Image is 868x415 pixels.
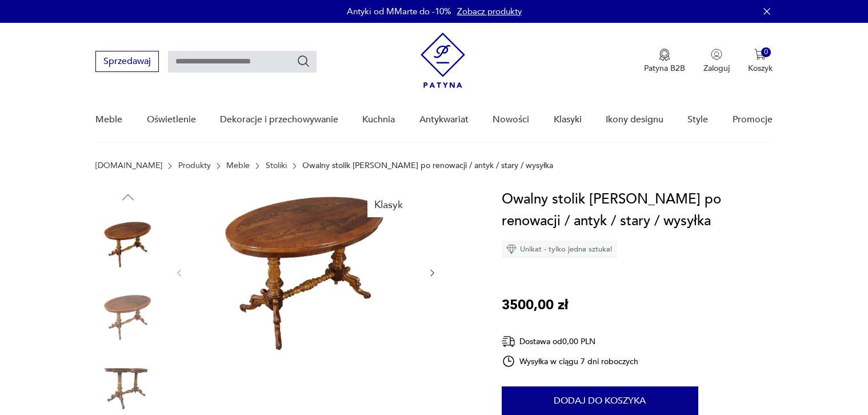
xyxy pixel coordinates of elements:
[502,241,617,258] div: Unikat - tylko jedna sztuka!
[297,54,310,68] button: Szukaj
[506,244,517,254] img: Ikona diamentu
[147,98,196,142] a: Oświetlenie
[502,354,639,368] div: Wysyłka w ciągu 7 dni roboczych
[367,193,410,217] div: Klasyk
[606,98,663,142] a: Ikony designu
[419,98,469,142] a: Antykwariat
[95,58,159,66] a: Sprzedawaj
[502,334,639,349] div: Dostawa od 0,00 PLN
[95,212,161,277] img: Zdjęcie produktu Owalny stolik Ludwik Filip po renowacji / antyk / stary / wysyłka
[95,51,159,72] button: Sprzedawaj
[761,47,771,57] div: 0
[711,49,722,60] img: Ikonka użytkownika
[659,49,670,61] img: Ikona medalu
[266,161,287,170] a: Stoliki
[421,33,465,88] img: Patyna - sklep z meblami i dekoracjami vintage
[302,161,553,170] p: Owalny stolik [PERSON_NAME] po renowacji / antyk / stary / wysyłka
[178,161,211,170] a: Produkty
[220,98,338,142] a: Dekoracje i przechowywanie
[748,49,773,74] button: 0Koszyk
[703,63,730,74] p: Zaloguj
[502,386,698,415] button: Dodaj do koszyka
[95,285,161,350] img: Zdjęcie produktu Owalny stolik Ludwik Filip po renowacji / antyk / stary / wysyłka
[95,161,162,170] a: [DOMAIN_NAME]
[502,334,515,349] img: Ikona dostawy
[644,63,685,74] p: Patyna B2B
[502,189,773,232] h1: Owalny stolik [PERSON_NAME] po renowacji / antyk / stary / wysyłka
[733,98,773,142] a: Promocje
[703,49,730,74] button: Zaloguj
[644,49,685,74] a: Ikona medaluPatyna B2B
[347,6,451,17] p: Antyki od MMarte do -10%
[502,294,568,316] p: 3500,00 zł
[493,98,529,142] a: Nowości
[644,49,685,74] button: Patyna B2B
[226,161,250,170] a: Meble
[457,6,522,17] a: Zobacz produkty
[748,63,773,74] p: Koszyk
[362,98,395,142] a: Kuchnia
[195,189,416,355] img: Zdjęcie produktu Owalny stolik Ludwik Filip po renowacji / antyk / stary / wysyłka
[687,98,708,142] a: Style
[95,98,122,142] a: Meble
[554,98,582,142] a: Klasyki
[754,49,766,60] img: Ikona koszyka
